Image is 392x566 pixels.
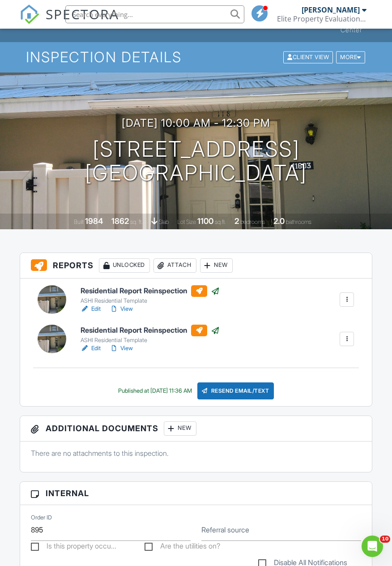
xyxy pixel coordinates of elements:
h3: Internal [20,482,372,505]
div: 2 [234,216,239,226]
div: 1984 [85,216,103,226]
span: Built [74,219,84,225]
span: Lot Size [177,219,196,225]
h1: [STREET_ADDRESS] [GEOGRAPHIC_DATA] [85,137,307,185]
a: SPECTORA [20,12,119,31]
div: Published at [DATE] 11:36 AM [118,387,192,394]
div: 1862 [111,216,129,226]
div: Unlocked [99,258,150,273]
a: View [110,304,133,313]
div: Resend Email/Text [197,382,274,399]
div: 2.0 [273,216,285,226]
label: Order ID [31,514,52,522]
div: New [200,258,233,273]
span: bedrooms [240,219,265,225]
h1: Inspection Details [26,49,366,65]
div: ASHI Residential Template [81,297,220,304]
label: Referral source [201,525,249,535]
div: ASHI Residential Template [81,337,220,344]
span: sq.ft. [215,219,226,225]
span: sq. ft. [130,219,143,225]
span: bathrooms [286,219,311,225]
h3: Additional Documents [20,416,372,442]
img: The Best Home Inspection Software - Spectora [20,4,39,24]
div: 1100 [197,216,213,226]
span: slab [159,219,169,225]
input: Search everything... [65,5,244,23]
h3: Reports [20,253,372,279]
a: Residential Report Reinspection ASHI Residential Template [81,325,220,344]
div: New [164,421,196,436]
div: More [336,51,365,64]
a: View [110,344,133,353]
label: Is this property occupied? [31,542,116,553]
a: Edit [81,304,101,313]
span: 10 [380,536,390,543]
div: Elite Property Evaluations LLC [277,14,366,23]
label: Are the utilities on? [145,542,220,553]
h6: Residential Report Reinspection [81,325,220,336]
div: [PERSON_NAME] [302,5,360,14]
h6: Residential Report Reinspection [81,285,220,297]
iframe: Intercom live chat [362,536,383,557]
h3: [DATE] 10:00 am - 12:30 pm [122,117,270,129]
span: SPECTORA [46,4,119,23]
a: Edit [81,344,101,353]
a: Residential Report Reinspection ASHI Residential Template [81,285,220,305]
div: Client View [283,51,333,64]
p: There are no attachments to this inspection. [31,448,361,458]
div: Attach [153,258,196,273]
a: Client View [282,53,335,60]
